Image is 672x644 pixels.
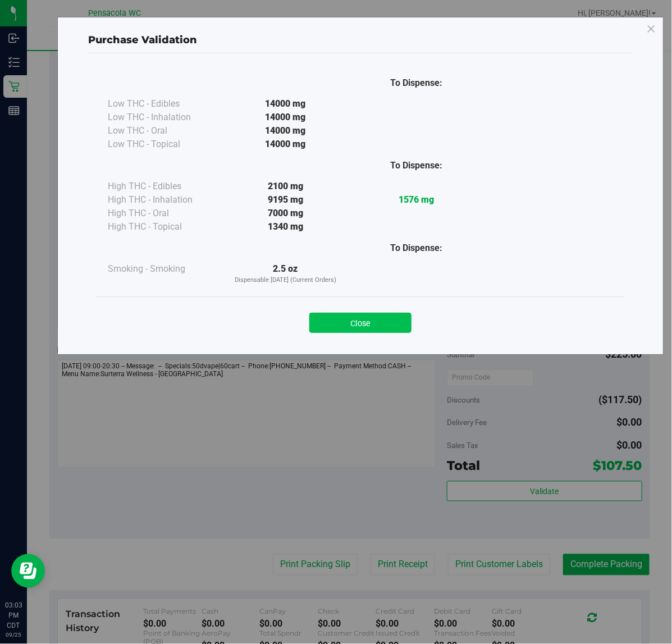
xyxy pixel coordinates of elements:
div: 14000 mg [220,111,351,124]
div: Low THC - Edibles [108,97,220,111]
div: High THC - Inhalation [108,193,220,207]
div: 2.5 oz [220,262,351,285]
div: To Dispense: [351,159,482,172]
div: To Dispense: [351,241,482,255]
div: 14000 mg [220,124,351,138]
div: Low THC - Inhalation [108,111,220,124]
div: Low THC - Oral [108,124,220,138]
div: High THC - Oral [108,207,220,220]
span: Purchase Validation [88,34,197,46]
div: 14000 mg [220,138,351,151]
div: Low THC - Topical [108,138,220,151]
div: 1340 mg [220,220,351,234]
div: 9195 mg [220,193,351,207]
div: 14000 mg [220,97,351,111]
button: Close [309,313,412,333]
div: High THC - Edibles [108,180,220,193]
p: Dispensable [DATE] (Current Orders) [220,276,351,285]
div: 7000 mg [220,207,351,220]
div: 2100 mg [220,180,351,193]
div: High THC - Topical [108,220,220,234]
div: Smoking - Smoking [108,262,220,276]
iframe: Resource center [11,554,45,588]
div: To Dispense: [351,76,482,90]
strong: 1576 mg [399,194,434,205]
